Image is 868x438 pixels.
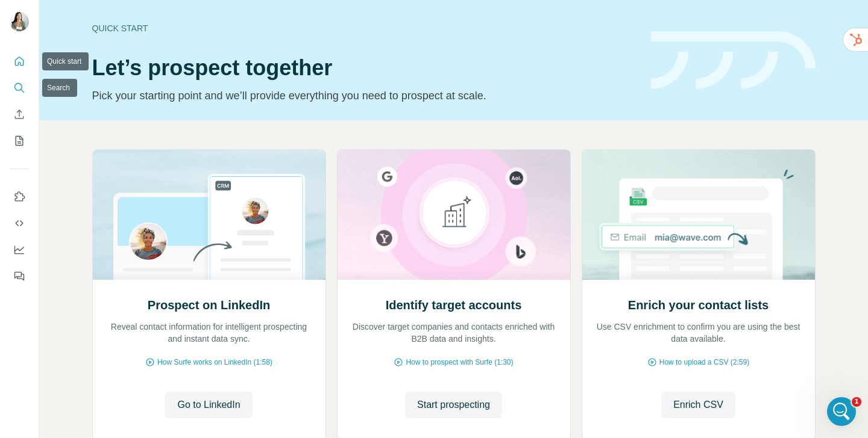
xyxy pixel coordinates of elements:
h2: Identify target accounts [386,297,522,313]
span: 1 [852,397,861,407]
img: Identify target accounts [337,150,571,280]
img: Avatar [10,12,29,31]
button: Start prospecting [405,392,502,418]
button: Quick start [10,51,29,72]
button: Dashboard [10,239,29,261]
div: Close [385,5,407,26]
button: Use Surfe on LinkedIn [10,186,29,208]
button: Search [10,77,29,99]
span: Start prospecting [417,398,490,412]
button: Feedback [10,265,29,287]
iframe: Intercom live chat [827,397,856,426]
img: Enrich your contact lists [582,150,816,280]
div: Quick start [92,22,637,34]
button: Collapse window [362,5,385,28]
p: Pick your starting point and we’ll provide everything you need to prospect at scale. [92,87,637,104]
span: How to prospect with Surfe (1:30) [406,357,513,368]
p: Reveal contact information for intelligent prospecting and instant data sync. [105,321,313,345]
p: Use CSV enrichment to confirm you are using the best data available. [594,321,803,345]
button: Enrich CSV [661,392,735,418]
button: Enrich CSV [10,103,29,125]
button: My lists [10,130,29,152]
a: Open in help center [159,353,256,362]
button: Go to LinkedIn [165,392,252,418]
button: Use Surfe API [10,212,29,234]
img: banner [651,31,816,90]
span: Enrich CSV [673,398,723,412]
span: How to upload a CSV (2:59) [659,357,749,368]
img: Prospect on LinkedIn [92,150,326,280]
span: Go to LinkedIn [177,398,240,412]
p: Discover target companies and contacts enriched with B2B data and insights. [350,321,558,345]
h1: Let’s prospect together [92,56,637,80]
h2: Enrich your contact lists [628,297,769,313]
span: How Surfe works on LinkedIn (1:58) [157,357,272,368]
button: go back [8,5,31,28]
h2: Prospect on LinkedIn [148,297,270,313]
